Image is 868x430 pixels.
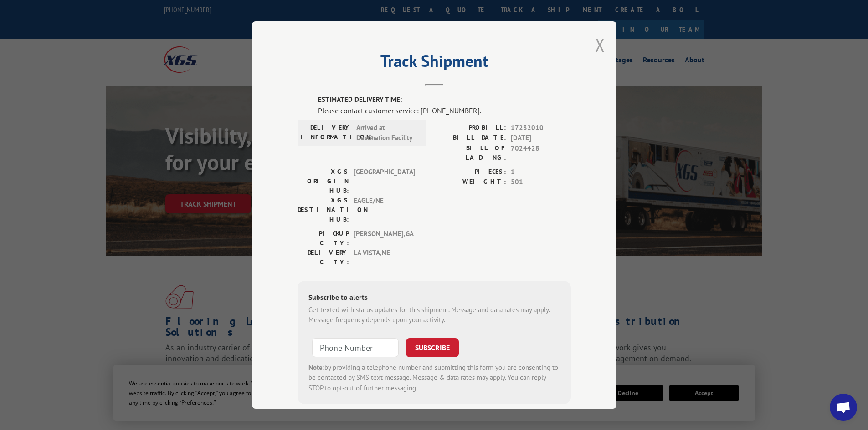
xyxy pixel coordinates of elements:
label: ESTIMATED DELIVERY TIME: [318,95,571,105]
span: [DATE] [511,133,571,143]
div: Please contact customer service: [PHONE_NUMBER]. [318,105,571,116]
span: 7024428 [511,143,571,162]
span: LA VISTA , NE [354,248,415,267]
span: 1 [511,167,571,177]
span: [PERSON_NAME] , GA [354,229,415,248]
input: Phone Number [312,338,399,357]
span: [GEOGRAPHIC_DATA] [354,167,415,196]
button: Close modal [595,33,605,57]
label: BILL OF LADING: [434,143,506,162]
div: Subscribe to alerts [308,292,560,305]
span: 501 [511,177,571,187]
label: XGS ORIGIN HUB: [298,167,349,196]
div: by providing a telephone number and submitting this form you are consenting to be contacted by SM... [308,363,560,394]
label: PROBILL: [434,123,506,133]
label: DELIVERY INFORMATION: [300,123,352,143]
label: PICKUP CITY: [298,229,349,248]
strong: Note: [308,363,324,372]
span: EAGLE/NE [354,196,415,224]
div: Get texted with status updates for this shipment. Message and data rates may apply. Message frequ... [308,305,560,325]
label: WEIGHT: [434,177,506,187]
span: Arrived at Destination Facility [356,123,418,143]
span: 17232010 [511,123,571,133]
div: Open chat [830,394,857,421]
button: SUBSCRIBE [406,338,459,357]
label: DELIVERY CITY: [298,248,349,267]
label: XGS DESTINATION HUB: [298,196,349,224]
h2: Track Shipment [298,55,571,72]
label: BILL DATE: [434,133,506,143]
label: PIECES: [434,167,506,177]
